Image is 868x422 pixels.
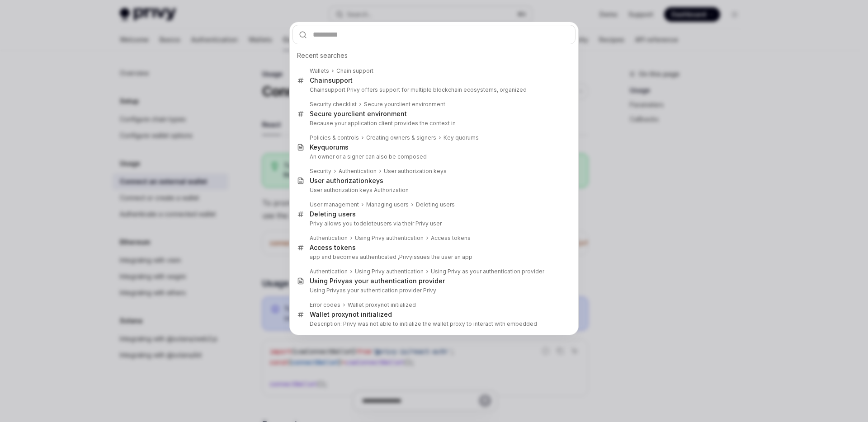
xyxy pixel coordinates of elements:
div: Managing users [366,201,409,208]
div: User management [310,201,359,208]
div: Security [310,168,331,175]
b: Key [310,143,321,151]
p: app and becomes authenticated , issues the user an app [310,253,557,261]
div: User authorization s [310,177,383,185]
div: Authentication [339,168,377,175]
p: User authorization keys Authorization [310,187,557,194]
div: Wallets [310,67,329,75]
b: Wallet proxy [310,310,349,318]
div: Using Privy authentication [355,234,424,242]
div: Deleting users [310,210,356,218]
div: Authentication [310,268,348,275]
b: Wallet proxy [348,301,381,308]
b: delete [359,220,377,227]
div: Deleting users [416,201,455,208]
div: User authorization keys [384,168,447,175]
span: Recent searches [297,51,348,60]
b: Chain [310,86,325,93]
div: Creating owners & signers [366,134,436,141]
b: key [368,177,380,184]
b: Secure your [310,110,348,117]
b: Privy [399,253,412,260]
p: support Privy offers support for multiple blockchain ecosystems, organized [310,86,557,94]
p: Description: Privy was not able to initialize the wallet proxy to interact with embedded [310,320,557,328]
div: Error codes [310,301,340,309]
p: Because your application client provides the context in [310,120,557,127]
div: not initialized [348,301,416,309]
div: not initialized [310,310,392,319]
b: Secure your [364,101,396,108]
div: support [310,76,353,84]
div: client environment [310,110,407,118]
div: Security checklist [310,101,357,108]
div: Access tokens [431,234,471,242]
div: Authentication [310,234,348,242]
div: quorums [310,143,349,151]
div: Chain support [336,67,373,75]
p: Privy allows you to users via their Privy user [310,220,557,227]
p: as your authentication provider Privy [310,287,557,294]
b: Using Privy [310,287,340,294]
div: Using Privy authentication [355,268,424,275]
div: Using Privy as your authentication provider [431,268,544,275]
div: as your authentication provider [310,277,445,285]
p: An owner or a signer can also be composed [310,153,557,160]
b: Using Privy [310,277,345,285]
div: client environment [364,101,445,108]
b: Chain [310,76,328,84]
div: Policies & controls [310,134,359,141]
div: Access tokens [310,244,356,252]
div: Key quorums [443,134,479,141]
